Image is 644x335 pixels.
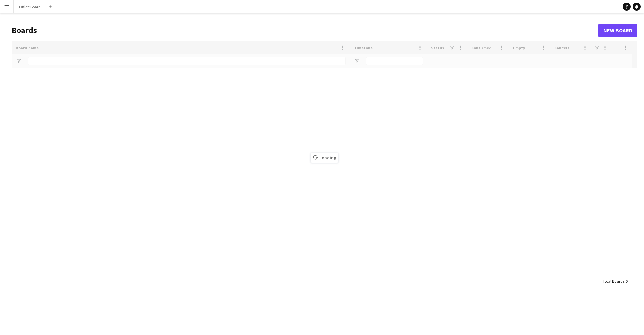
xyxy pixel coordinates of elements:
[598,24,637,37] a: New Board
[311,153,338,163] span: Loading
[625,279,627,284] span: 0
[12,25,598,36] h1: Boards
[603,275,627,288] div: :
[603,279,624,284] span: Total Boards
[14,0,46,13] button: Office Board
